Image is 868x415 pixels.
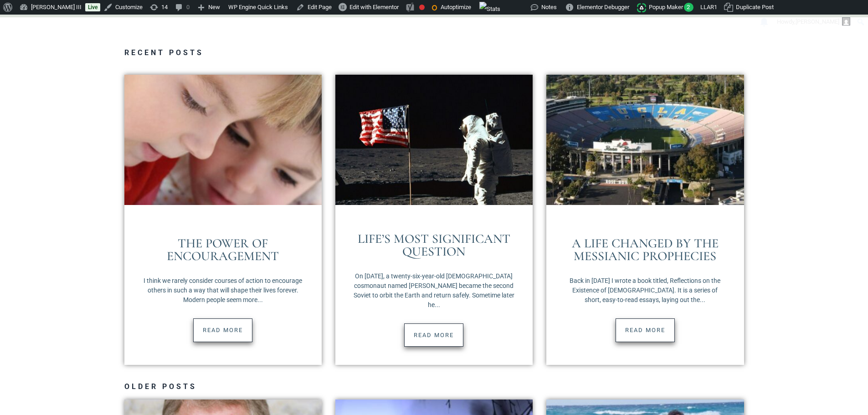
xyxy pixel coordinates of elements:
[419,5,425,10] div: Focus keyphrase not set
[796,18,839,25] span: [PERSON_NAME]
[714,4,717,10] span: 1
[143,276,303,305] p: I think we rarely consider courses of action to encourage others in such a way that will shape th...
[684,3,693,12] span: 2
[404,323,463,347] a: Read more about Life’s Most Significant Question
[565,276,725,305] p: Back in [DATE] I wrote a book titled, Reflections on the Existence of [DEMOGRAPHIC_DATA]. It is a...
[358,231,510,259] a: Life’s Most Significant Question
[354,272,514,310] p: On [DATE], a twenty-six-year-old [DEMOGRAPHIC_DATA] cosmonaut named [PERSON_NAME] became the seco...
[616,318,675,342] a: Read more about A Life Changed by the Messianic Prophecies
[349,4,399,10] span: Edit with Elementor
[124,382,197,391] a: Older Posts
[479,2,500,16] img: Views over 48 hours. Click for more Jetpack Stats.
[572,236,719,264] a: A Life Changed by the Messianic Prophecies
[124,49,744,56] h3: Recent Posts
[774,15,854,29] a: Howdy,
[167,236,279,264] a: The Power of Encouragement
[85,3,100,11] a: Live
[193,318,252,342] a: Read more about The Power of Encouragement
